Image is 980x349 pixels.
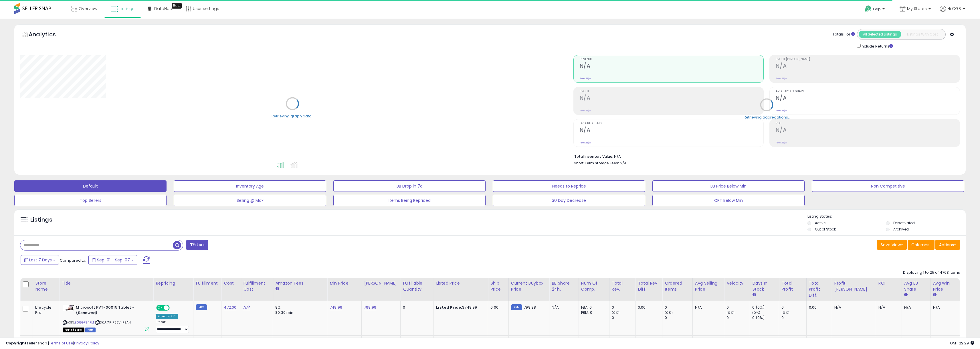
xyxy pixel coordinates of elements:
[76,305,145,317] b: Microsoft PVT-00015 Tablet - (Renewed)
[665,280,690,292] div: Ordered Items
[726,310,734,315] small: (0%)
[809,280,829,298] div: Total Profit Diff.
[744,115,790,120] div: Retrieving aggregations..
[815,227,836,232] label: Out of Stock
[63,328,84,332] span: All listings that are currently out of stock and unavailable for purchase on Amazon
[860,1,890,19] a: Help
[834,305,872,310] div: N/A
[157,305,164,310] span: ON
[581,305,605,310] div: FBA: 0
[612,280,633,292] div: Total Rev.
[60,258,86,263] span: Compared to:
[809,305,827,310] div: 0.00
[612,310,620,315] small: (0%)
[907,6,927,11] span: My Stores
[172,3,182,9] div: Tooltip anchor
[186,240,208,250] button: Filters
[436,280,486,286] div: Listed Price
[95,320,131,325] span: | SKU: 7P-P52V-RZAN
[243,280,270,292] div: Fulfillment Cost
[901,31,944,38] button: Listings With Cost
[904,280,928,292] div: Avg BB Share
[908,240,935,250] button: Columns
[853,43,900,49] div: Include Returns
[807,214,966,219] p: Listing States:
[364,280,398,286] div: [PERSON_NAME]
[933,305,956,310] div: N/A
[490,305,504,310] div: 0.00
[196,304,207,310] small: FBM
[833,32,855,37] div: Totals For
[88,255,137,265] button: Sep-01 - Sep-07
[35,280,57,292] div: Store Name
[893,220,915,225] label: Deactivated
[30,216,52,224] h5: Listings
[75,320,94,325] a: B08GF94PLT
[652,180,805,192] button: BB Price Below Min
[665,305,692,310] div: 0
[781,280,804,292] div: Total Profit
[695,305,720,310] div: N/A
[834,280,874,292] div: Profit [PERSON_NAME]
[752,315,779,320] div: 0 (0%)
[612,305,635,310] div: 0
[638,280,660,292] div: Total Rev. Diff.
[911,242,929,248] span: Columns
[6,341,99,346] div: seller snap | |
[612,315,635,320] div: 0
[275,310,323,315] div: $0.30 min
[120,6,134,11] span: Listings
[752,305,779,310] div: 0 (0%)
[156,320,189,333] div: Preset:
[652,195,805,206] button: CPT Below Min
[933,292,937,297] small: Avg Win Price.
[752,292,756,297] small: Days In Stock.
[511,280,547,292] div: Current Buybox Price
[493,180,645,192] button: Needs to Reprice
[436,305,484,310] div: $749.99
[903,270,960,275] div: Displaying 1 to 25 of 4763 items
[29,257,52,263] span: Last 7 Days
[333,195,486,206] button: Items Being Repriced
[877,240,907,250] button: Save View
[403,280,431,292] div: Fulfillable Quantity
[29,30,67,40] h5: Analytics
[524,305,536,310] span: 799.98
[275,305,323,310] div: 8%
[243,305,250,310] a: N/A
[873,7,881,11] span: Help
[695,280,722,292] div: Avg Selling Price
[552,305,574,310] div: N/A
[581,280,607,292] div: Num of Comp.
[581,310,605,315] div: FBM: 0
[49,340,73,346] a: Terms of Use
[726,305,750,310] div: 0
[752,310,760,315] small: (0%)
[665,315,692,320] div: 0
[490,280,506,292] div: Ship Price
[74,340,99,346] a: Privacy Policy
[35,305,55,315] div: Lifecycle Pro
[878,305,897,310] div: N/A
[63,305,74,311] img: 31qqM4Mx+7L._SL40_.jpg
[638,305,658,310] div: 0.00
[224,280,238,286] div: Cost
[726,280,747,286] div: Velocity
[275,280,325,286] div: Amazon Fees
[552,280,576,292] div: BB Share 24h.
[781,315,806,320] div: 0
[330,305,342,310] a: 749.99
[79,6,97,11] span: Overview
[156,280,191,286] div: Repricing
[6,340,27,346] strong: Copyright
[330,280,359,286] div: Min Price
[21,255,59,265] button: Last 7 Days
[935,240,960,250] button: Actions
[85,328,96,332] span: FBM
[62,280,151,286] div: Title
[859,31,901,38] button: All Selected Listings
[665,310,673,315] small: (0%)
[436,305,462,310] b: Listed Price:
[196,280,219,286] div: Fulfillment
[169,305,178,310] span: OFF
